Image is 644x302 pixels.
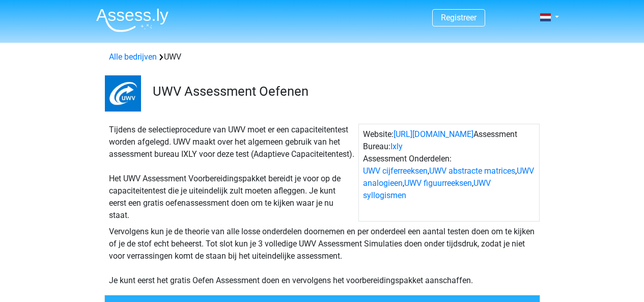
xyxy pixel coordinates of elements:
[109,52,157,62] a: Alle bedrijven
[363,166,428,176] a: UWV cijferreeksen
[105,124,358,222] div: Tijdens de selectieprocedure van UWV moet er een capaciteitentest worden afgelegd. UWV maakt over...
[441,13,477,22] a: Registreer
[394,129,473,139] a: [URL][DOMAIN_NAME]
[358,124,540,222] div: Website: Assessment Bureau: Assessment Onderdelen: , , , ,
[153,84,532,99] h3: UWV Assessment Oefenen
[390,142,403,151] a: Ixly
[96,8,169,32] img: Assessly
[105,226,540,287] div: Vervolgens kun je de theorie van alle losse onderdelen doornemen en per onderdeel een aantal test...
[429,166,515,176] a: UWV abstracte matrices
[404,178,472,188] a: UWV figuurreeksen
[105,51,540,63] div: UWV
